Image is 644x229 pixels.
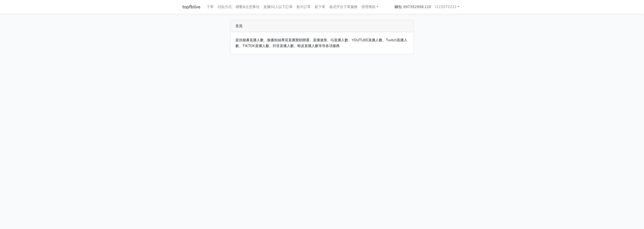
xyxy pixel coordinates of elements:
div: 首頁 [230,20,414,32]
a: topfblive [182,2,200,12]
a: l123572232 [433,2,462,12]
a: 新下單 [313,2,327,12]
a: 付款方式 [216,2,234,12]
a: 錢包: 997352958.120 [392,2,433,12]
div: 提供臉書直播人數、臉書粉絲專頁直播贊助開通、直播速推、IG直播人數、YOUTUBE直播人數、Twitch直播人數、TIKTOK直播人數、抖音直播人數、蝦皮直播人數等等各項服務 [230,32,414,54]
a: 管理專區 [359,2,381,12]
strong: 錢包: 997352958.120 [394,4,431,9]
a: 影片訂單 [295,2,313,12]
a: 下單 [205,2,216,12]
a: 各式平台下單服務 [327,2,359,12]
a: 直播50人以下訂單 [261,2,295,12]
a: 聯繫&注意事項 [234,2,261,12]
